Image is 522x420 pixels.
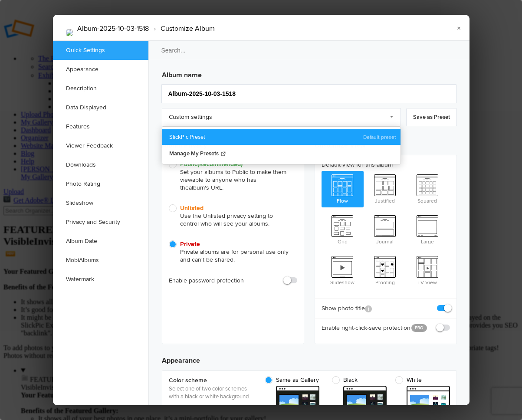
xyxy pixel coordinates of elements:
[169,385,256,400] p: Select one of two color schemes with a black or white background.
[322,304,372,313] b: Show photo title
[162,66,457,80] h3: Album name
[265,376,319,384] span: Same as Gallery
[162,108,401,126] a: Custom settings
[180,204,204,212] b: Unlisted
[364,253,406,287] span: Proofing
[169,150,219,157] span: Manage My Presets
[53,270,148,289] a: Watermark
[66,29,73,36] img: DSC2415_copy_2.jpg
[53,79,148,98] a: Description
[169,240,293,264] span: Private albums are for personal use only and can't be shared.
[169,376,256,385] b: Color scheme
[53,41,148,60] a: Quick Settings
[322,171,364,206] span: Flow
[322,253,364,287] span: Slideshow
[406,253,449,287] span: TV View
[53,251,148,270] a: MobiAlbums
[53,174,148,194] a: Photo Rating
[364,171,406,206] span: Justified
[322,212,364,246] span: Grid
[448,15,469,41] a: ×
[148,40,471,60] input: Search...
[180,240,200,248] b: Private
[364,212,406,246] span: Journal
[162,348,457,366] h3: Appearance
[53,155,148,174] a: Downloads
[406,108,457,126] a: Save as Preset
[406,212,449,246] span: Large
[406,171,449,206] span: Squared
[169,204,293,228] span: Use the Unlisted privacy setting to control who will see your albums.
[53,117,148,136] a: Features
[53,213,148,232] a: Privacy and Security
[322,324,405,332] b: Enable right-click-save protection
[169,161,293,192] span: Set your albums to Public to make them viewable to anyone who has the
[53,232,148,251] a: Album Date
[411,324,427,332] a: PRO
[53,98,148,117] a: Data Displayed
[162,145,401,161] a: Manage My Presets
[77,21,149,36] li: Album-2025-10-03-1518
[149,21,215,36] li: Customize Album
[189,184,223,191] span: album's URL.
[162,129,401,145] a: SlickPic Preset
[53,136,148,155] a: Viewer Feedback
[332,376,382,384] span: Black
[53,60,148,79] a: Appearance
[53,194,148,213] a: Slideshow
[395,376,446,384] span: White
[322,161,450,169] b: Default view for this album
[169,276,244,285] b: Enable password protection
